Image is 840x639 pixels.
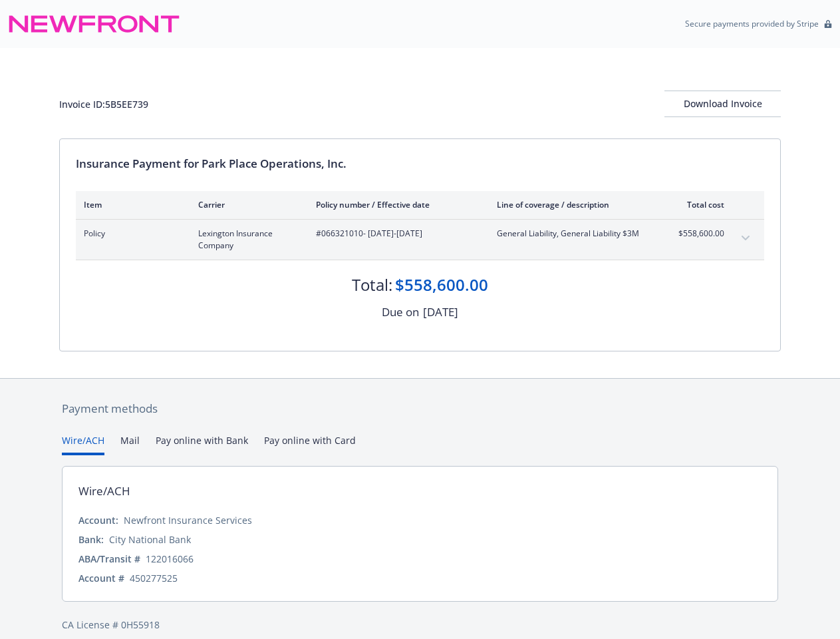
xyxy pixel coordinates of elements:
button: Pay online with Bank [156,433,248,455]
div: Payment methods [62,400,778,417]
span: Policy [84,228,177,240]
div: Carrier [198,199,295,210]
div: Bank: [78,532,104,546]
div: Account # [78,571,124,585]
span: $558,600.00 [674,228,724,240]
span: Lexington Insurance Company [198,228,295,252]
div: Total: [352,274,392,296]
span: General Liability, General Liability $3M [497,228,653,240]
div: Account: [78,513,118,527]
div: PolicyLexington Insurance Company#066321010- [DATE]-[DATE]General Liability, General Liability $3... [76,220,764,260]
div: Line of coverage / description [497,199,653,210]
div: $558,600.00 [395,274,488,296]
div: Download Invoice [664,91,781,116]
div: Wire/ACH [78,483,130,500]
div: [DATE] [423,304,458,321]
div: CA License # 0H55918 [62,618,778,632]
div: Invoice ID: 5B5EE739 [59,97,148,111]
button: expand content [735,228,756,249]
button: Pay online with Card [264,433,356,455]
div: Newfront Insurance Services [124,513,252,527]
span: #066321010 - [DATE]-[DATE] [316,228,476,240]
button: Wire/ACH [62,433,104,455]
div: Total cost [674,199,724,210]
button: Download Invoice [664,91,781,117]
div: Due on [382,304,419,321]
div: City National Bank [109,532,191,546]
div: Insurance Payment for Park Place Operations, Inc. [76,155,764,172]
div: 450277525 [130,571,178,585]
div: Policy number / Effective date [316,199,476,210]
div: 122016066 [146,552,194,566]
div: Item [84,199,177,210]
button: Mail [120,433,140,455]
div: ABA/Transit # [78,552,140,566]
p: Secure payments provided by Stripe [685,18,819,29]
